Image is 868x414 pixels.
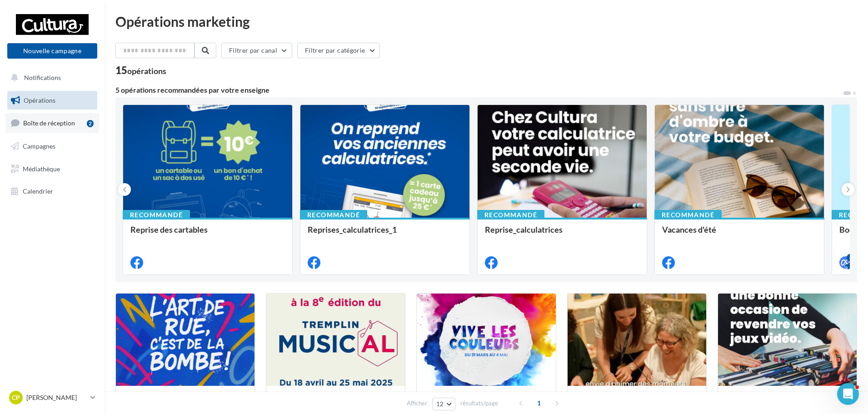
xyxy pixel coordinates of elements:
[300,210,367,220] div: Recommandé
[23,119,75,127] span: Boîte de réception
[477,210,544,220] div: Recommandé
[837,383,859,405] iframe: Intercom live chat
[308,225,462,243] div: Reprises_calculatrices_1
[23,142,55,150] span: Campagnes
[436,400,444,408] span: 12
[654,210,722,220] div: Recommandé
[460,399,498,408] span: résultats/page
[662,225,817,243] div: Vacances d'été
[12,393,20,402] span: CP
[23,187,53,195] span: Calendrier
[127,67,166,75] div: opérations
[7,43,97,59] button: Nouvelle campagne
[24,74,61,81] span: Notifications
[7,389,97,406] a: CP [PERSON_NAME]
[123,210,190,220] div: Recommandé
[24,96,55,104] span: Opérations
[847,254,855,262] div: 4
[87,120,94,127] div: 2
[432,398,455,410] button: 12
[130,225,285,243] div: Reprise des cartables
[5,160,99,179] a: Médiathèque
[407,399,427,408] span: Afficher
[115,15,857,28] div: Opérations marketing
[115,86,843,94] div: 5 opérations recommandées par votre enseigne
[26,393,87,402] p: [PERSON_NAME]
[5,137,99,156] a: Campagnes
[5,182,99,201] a: Calendrier
[485,225,639,243] div: Reprise_calculatrices
[532,396,546,410] span: 1
[115,65,166,75] div: 15
[221,43,292,58] button: Filtrer par canal
[23,165,60,172] span: Médiathèque
[5,113,99,133] a: Boîte de réception2
[297,43,380,58] button: Filtrer par catégorie
[5,68,95,87] button: Notifications
[5,91,99,110] a: Opérations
